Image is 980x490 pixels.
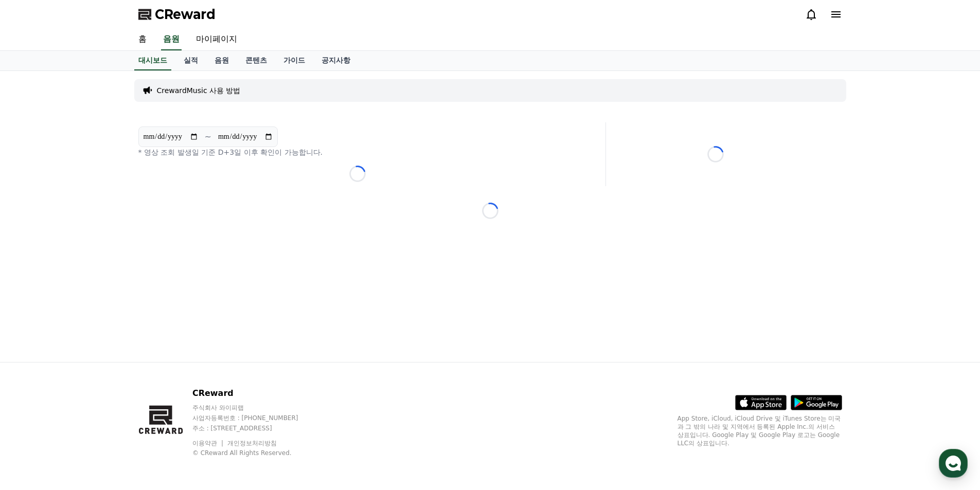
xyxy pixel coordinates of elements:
a: 음원 [161,29,182,50]
p: * 영상 조회 발생일 기준 D+3일 이후 확인이 가능합니다. [138,147,577,157]
a: 콘텐츠 [237,51,275,70]
a: 개인정보처리방침 [227,440,277,447]
a: 설정 [133,326,198,352]
a: 마이페이지 [188,29,245,50]
p: 주식회사 와이피랩 [192,404,318,412]
p: 사업자등록번호 : [PHONE_NUMBER] [192,414,318,422]
p: ~ [205,131,211,143]
a: 홈 [3,326,68,352]
p: © CReward All Rights Reserved. [192,449,318,457]
span: 설정 [159,341,171,350]
a: 실적 [175,51,206,70]
a: 공지사항 [313,51,359,70]
span: CReward [155,6,216,23]
a: CReward [138,6,216,23]
p: 주소 : [STREET_ADDRESS] [192,424,318,432]
span: 대화 [94,342,106,350]
p: App Store, iCloud, iCloud Drive 및 iTunes Store는 미국과 그 밖의 나라 및 지역에서 등록된 Apple Inc.의 서비스 상표입니다. Goo... [678,414,842,447]
a: 이용약관 [192,440,225,447]
span: 홈 [32,341,39,350]
a: 음원 [206,51,237,70]
a: 대화 [68,326,133,352]
p: CReward [192,387,318,400]
a: 가이드 [275,51,313,70]
a: 홈 [130,29,155,50]
a: 대시보드 [134,51,171,70]
a: CrewardMusic 사용 방법 [157,85,241,96]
